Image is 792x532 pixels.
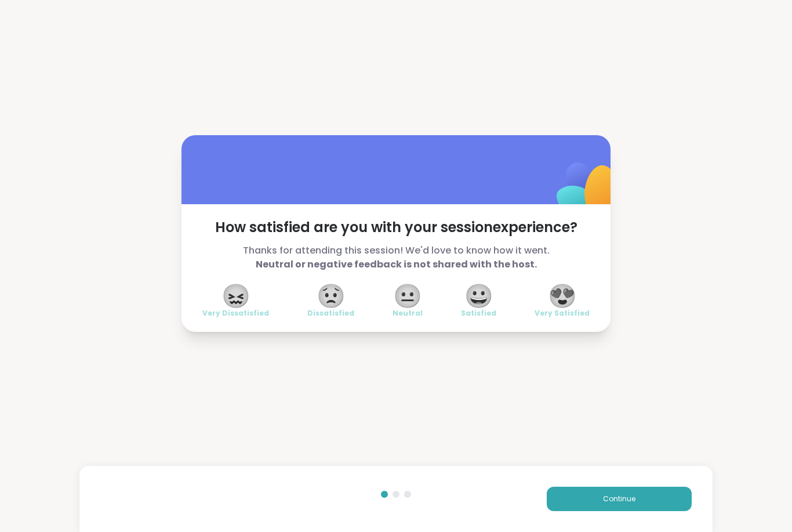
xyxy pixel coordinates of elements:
[393,309,423,318] span: Neutral
[603,494,635,504] span: Continue
[535,309,590,318] span: Very Satisfied
[317,285,346,306] span: 😟
[202,218,590,237] span: How satisfied are you with your session experience?
[393,285,422,306] span: 😐
[548,285,577,306] span: 😍
[256,258,537,271] b: Neutral or negative feedback is not shared with the host.
[547,487,692,511] button: Continue
[202,309,269,318] span: Very Dissatisfied
[202,244,590,272] span: Thanks for attending this session! We'd love to know how it went.
[529,132,645,248] img: ShareWell Logomark
[307,309,354,318] span: Dissatisfied
[221,285,250,306] span: 😖
[464,285,493,306] span: 😀
[461,309,496,318] span: Satisfied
